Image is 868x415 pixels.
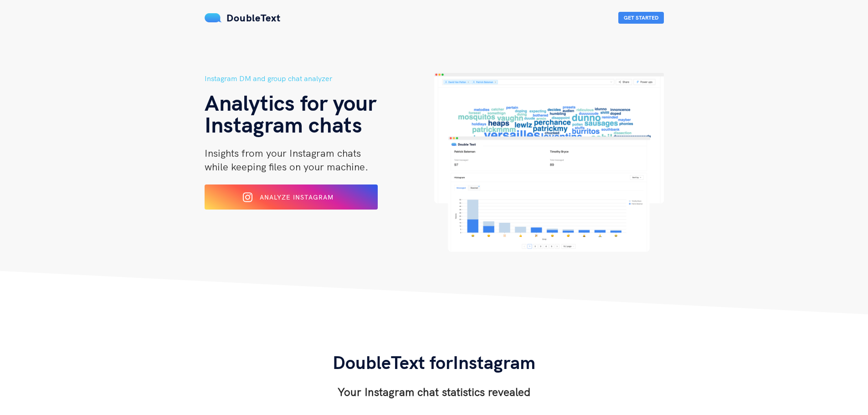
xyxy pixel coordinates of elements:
[333,351,535,374] span: DoubleText for Instagram
[618,12,664,24] button: Get Started
[205,184,378,210] button: Analyze Instagram
[205,13,222,22] img: mS3x8y1f88AAAAABJRU5ErkJggg==
[205,73,434,84] h5: Instagram DM and group chat analyzer
[226,11,281,24] span: DoubleText
[205,89,376,116] span: Analytics for your
[205,11,281,24] a: DoubleText
[205,147,361,159] span: Insights from your Instagram chats
[333,384,535,399] h3: Your Instagram chat statistics revealed
[205,160,368,173] span: while keeping files on your machine.
[205,196,378,205] a: Analyze Instagram
[205,111,362,138] span: Instagram chats
[260,193,334,201] span: Analyze Instagram
[434,73,664,252] img: hero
